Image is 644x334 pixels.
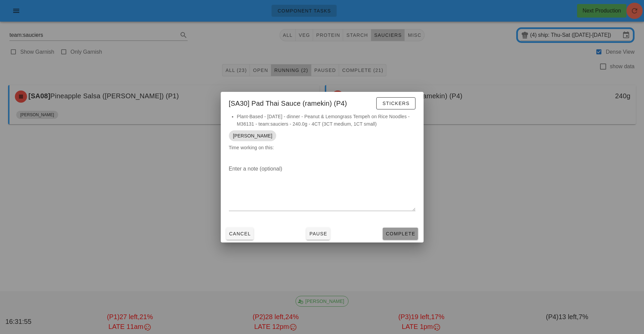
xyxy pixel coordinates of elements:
span: Cancel [229,231,251,236]
button: Complete [383,228,418,240]
button: Cancel [226,228,254,240]
button: Pause [306,228,330,240]
span: Complete [385,231,415,236]
div: Time working on this: [221,113,424,158]
li: Plant-Based - [DATE] - dinner - Peanut & Lemongrass Tempeh on Rice Noodles - M36131 - team:saucie... [237,113,415,128]
span: [PERSON_NAME] [233,130,272,141]
div: [SA30] Pad Thai Sauce (ramekin) (P4) [221,92,424,113]
span: Pause [309,231,327,236]
button: Stickers [376,97,415,109]
span: Stickers [382,101,409,106]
